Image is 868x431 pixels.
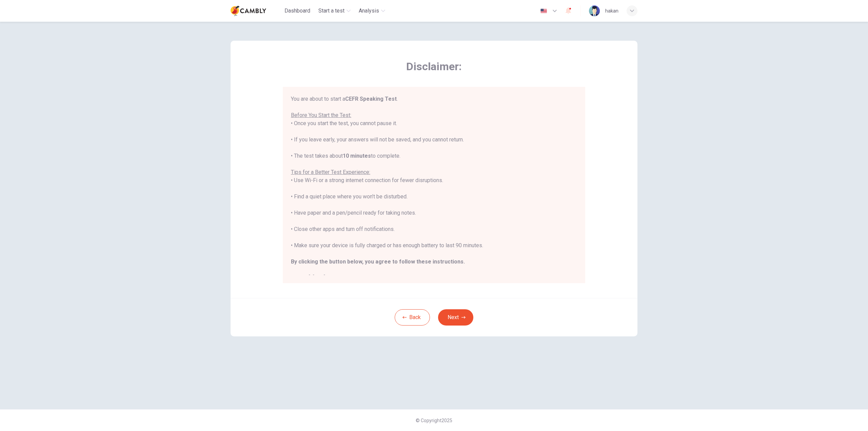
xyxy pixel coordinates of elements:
button: Start a test [316,5,353,17]
span: Start a test [318,7,344,15]
span: Disclaimer: [283,60,585,73]
span: Dashboard [284,7,310,15]
h2: Good luck! [291,274,577,282]
b: By clicking the button below, you agree to follow these instructions. [291,258,465,265]
span: © Copyright 2025 [416,418,452,423]
u: Tips for a Better Test Experience: [291,169,370,175]
u: Before You Start the Test: [291,112,351,118]
a: Cambly logo [231,4,282,18]
div: You are about to start a . • Once you start the test, you cannot pause it. • If you leave early, ... [291,95,577,282]
div: hakan [605,7,618,15]
img: Profile picture [589,5,600,16]
button: Dashboard [282,5,313,17]
b: CEFR Speaking Test [345,96,397,102]
button: Back [395,309,430,326]
button: Next [438,309,473,326]
img: en [539,8,548,14]
button: Analysis [356,5,388,17]
img: Cambly logo [231,4,266,18]
span: Analysis [359,7,379,15]
b: 10 minutes [343,153,371,159]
